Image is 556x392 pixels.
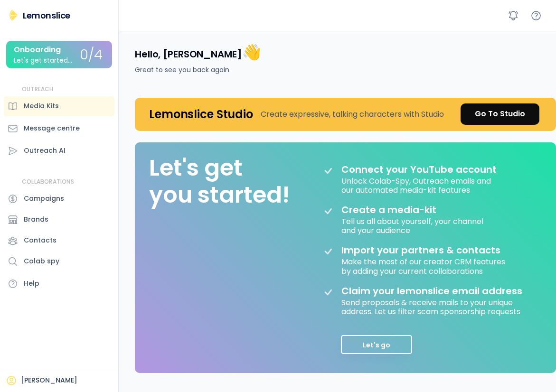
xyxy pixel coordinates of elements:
div: OUTREACH [22,85,54,93]
div: Great to see you back again [135,65,229,75]
div: Unlock Colab-Spy, Outreach emails and our automated media-kit features [341,175,493,195]
div: Go To Studio [475,108,525,120]
a: Go To Studio [461,103,539,125]
div: Colab spy [24,256,59,266]
div: Connect your YouTube account [341,164,497,175]
div: Media Kits [24,101,59,111]
img: Lemonslice [8,9,19,21]
h4: Lemonslice Studio [149,107,253,121]
div: Send proposals & receive mails to your unique address. Let us filter scam sponsorship requests [341,297,531,316]
div: Tell us all about yourself, your channel and your audience [341,215,485,235]
div: Create a media-kit [341,204,460,215]
div: Campaigns [24,194,64,204]
div: Brands [24,215,48,224]
div: Lemonslice [23,9,70,21]
button: Let's go [341,335,412,354]
div: Outreach AI [24,146,66,156]
font: 👋 [242,41,261,63]
div: Contacts [24,235,57,245]
h4: Hello, [PERSON_NAME] [135,42,261,62]
div: Message centre [24,123,80,133]
div: Claim your lemonslice email address [341,285,522,297]
div: Import your partners & contacts [341,244,500,256]
div: Onboarding [14,46,61,54]
div: Help [24,279,39,289]
div: Make the most of our creator CRM features by adding your current collaborations [341,256,507,275]
div: Let's get you started! [149,154,290,209]
div: [PERSON_NAME] [21,376,77,385]
div: COLLABORATIONS [22,178,74,186]
div: Let's get started... [14,57,72,64]
div: 0/4 [80,48,103,63]
div: Create expressive, talking characters with Studio [261,109,444,120]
